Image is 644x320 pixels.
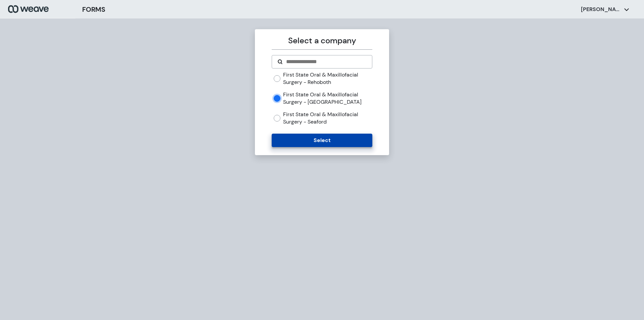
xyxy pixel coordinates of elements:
label: First State Oral & Maxillofacial Surgery - Seaford [283,111,372,125]
p: [PERSON_NAME] [581,6,621,13]
h3: FORMS [82,4,105,14]
button: Select [272,134,372,147]
p: Select a company [272,35,372,47]
input: Search [285,58,366,66]
label: First State Oral & Maxillofacial Surgery - [GEOGRAPHIC_DATA] [283,91,372,105]
label: First State Oral & Maxillofacial Surgery - Rehoboth [283,71,372,86]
